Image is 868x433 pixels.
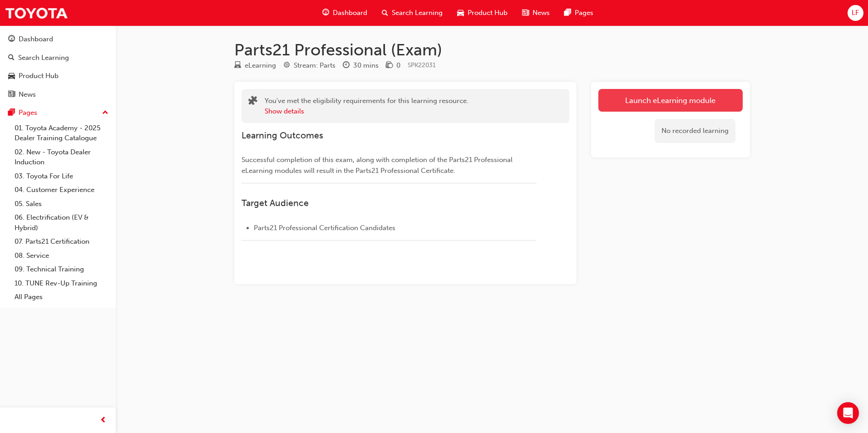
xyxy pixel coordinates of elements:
a: 10. TUNE Rev-Up Training [11,276,112,290]
span: car-icon [457,7,464,19]
div: Open Intercom Messenger [837,402,859,424]
a: All Pages [11,290,112,304]
span: pages-icon [8,109,15,117]
span: Pages [575,8,593,18]
div: Type [234,60,276,71]
button: Pages [4,104,112,121]
a: 09. Technical Training [11,262,112,276]
a: Product Hub [4,68,112,84]
span: up-icon [102,107,108,119]
button: DashboardSearch LearningProduct HubNews [4,29,112,104]
div: 30 mins [353,60,379,71]
span: money-icon [386,62,393,70]
a: 08. Service [11,249,112,263]
span: Successful completion of this exam, along with completion of the Parts21 Professional eLearning m... [242,156,514,175]
span: News [533,8,550,18]
div: Search Learning [18,53,69,63]
span: news-icon [522,7,529,19]
span: Learning resource code [408,61,436,69]
a: News [4,86,112,103]
a: pages-iconPages [557,4,601,22]
div: No recorded learning [655,119,735,143]
span: search-icon [382,7,388,19]
span: Dashboard [333,8,367,18]
span: guage-icon [322,7,329,19]
span: prev-icon [100,415,107,426]
a: search-iconSearch Learning [375,4,450,22]
a: guage-iconDashboard [315,4,375,22]
a: Launch eLearning module [598,89,743,112]
span: news-icon [8,91,15,99]
a: 02. New - Toyota Dealer Induction [11,145,112,169]
div: Stream: Parts [294,60,335,71]
button: LF [848,5,863,21]
a: Search Learning [4,49,112,66]
span: clock-icon [343,62,350,70]
div: You've met the eligibility requirements for this learning resource. [265,96,469,116]
span: car-icon [8,72,15,80]
button: Show details [265,106,304,117]
div: Dashboard [19,34,53,44]
span: target-icon [283,62,290,70]
a: 03. Toyota For Life [11,169,112,183]
a: 01. Toyota Academy - 2025 Dealer Training Catalogue [11,121,112,145]
a: Dashboard [4,31,112,48]
span: learningResourceType_ELEARNING-icon [234,62,241,70]
span: LF [852,8,859,18]
div: Duration [343,60,379,71]
span: pages-icon [564,7,571,19]
span: Learning Outcomes [242,130,323,141]
span: Target Audience [242,198,309,208]
div: 0 [396,60,400,71]
div: Stream [283,60,335,71]
a: 07. Parts21 Certification [11,235,112,249]
h1: Parts21 Professional (Exam) [234,40,750,60]
span: Parts21 Professional Certification Candidates [254,224,395,232]
div: eLearning [245,60,276,71]
a: 05. Sales [11,197,112,211]
div: Pages [19,108,37,118]
a: car-iconProduct Hub [450,4,515,22]
div: News [19,89,36,100]
span: search-icon [8,54,15,62]
div: Price [386,60,400,71]
a: news-iconNews [515,4,557,22]
a: 06. Electrification (EV & Hybrid) [11,211,112,235]
span: puzzle-icon [248,97,257,107]
img: Trak [5,3,68,23]
span: Product Hub [468,8,508,18]
span: Search Learning [392,8,443,18]
span: guage-icon [8,35,15,44]
a: 04. Customer Experience [11,183,112,197]
div: Product Hub [19,71,59,81]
